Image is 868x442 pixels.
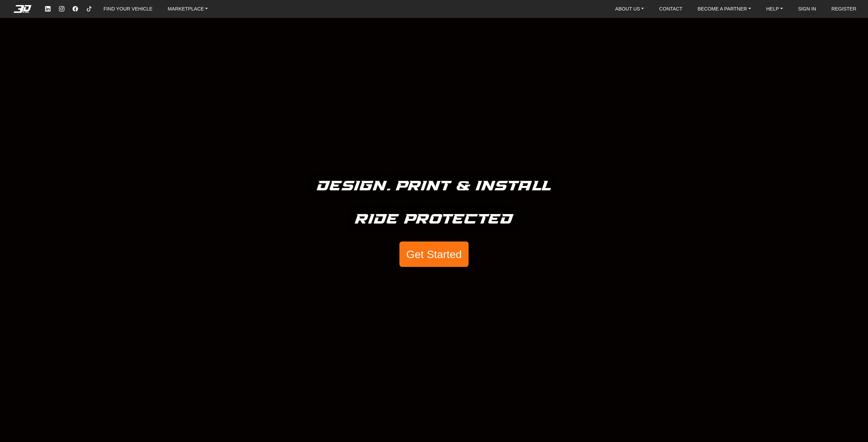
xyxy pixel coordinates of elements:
h5: Ride Protected [355,208,513,231]
a: BECOME A PARTNER [695,3,753,15]
a: MARKETPLACE [165,3,211,15]
a: SIGN IN [795,3,819,15]
a: HELP [764,3,786,15]
a: ABOUT US [612,3,647,15]
a: FIND YOUR VEHICLE [101,3,155,15]
button: Get Started [399,241,469,267]
a: CONTACT [656,3,685,15]
h5: Design. Print & Install [317,175,551,197]
a: REGISTER [829,3,859,15]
